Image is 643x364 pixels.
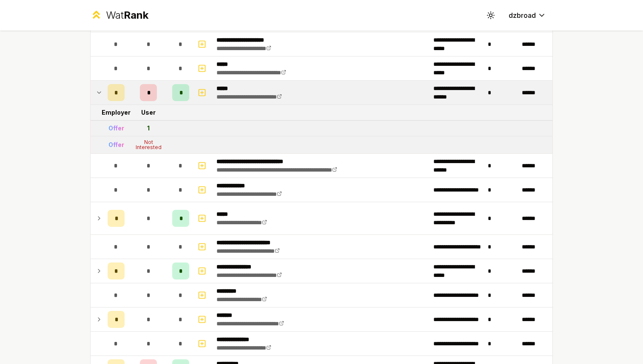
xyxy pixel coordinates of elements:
div: Offer [108,141,124,149]
span: Rank [124,9,148,21]
td: User [128,105,169,120]
span: dzbroad [509,10,536,20]
div: Wat [106,8,148,22]
div: Not Interested [131,140,165,150]
div: Offer [108,124,124,133]
a: WatRank [90,8,148,22]
button: dzbroad [502,8,553,23]
td: Employer [104,105,128,120]
div: 1 [147,124,150,133]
